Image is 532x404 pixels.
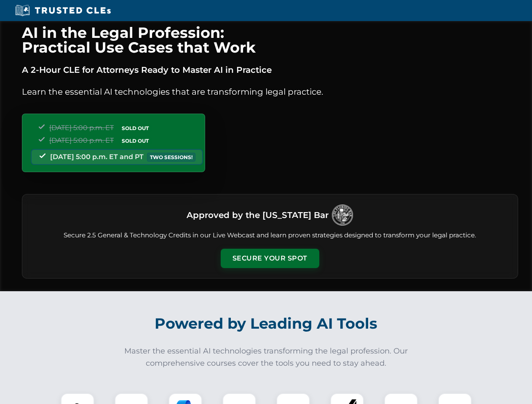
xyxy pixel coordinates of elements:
p: Learn the essential AI technologies that are transforming legal practice. [22,85,518,98]
h3: Approved by the [US_STATE] Bar [187,207,329,223]
p: Secure 2.5 General & Technology Credits in our Live Webcast and learn proven strategies designed ... [32,231,508,240]
img: Trusted CLEs [13,4,113,17]
h2: Powered by Leading AI Tools [33,309,500,338]
span: SOLD OUT [119,124,152,133]
span: SOLD OUT [119,136,152,145]
span: [DATE] 5:00 p.m. ET [49,124,114,132]
img: Logo [332,205,353,226]
p: A 2-Hour CLE for Attorneys Ready to Master AI in Practice [22,63,518,77]
h1: AI in the Legal Profession: Practical Use Cases that Work [22,25,518,55]
span: [DATE] 5:00 p.m. ET [49,136,114,144]
button: Secure Your Spot [221,249,319,268]
p: Master the essential AI technologies transforming the legal profession. Our comprehensive courses... [119,345,414,369]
